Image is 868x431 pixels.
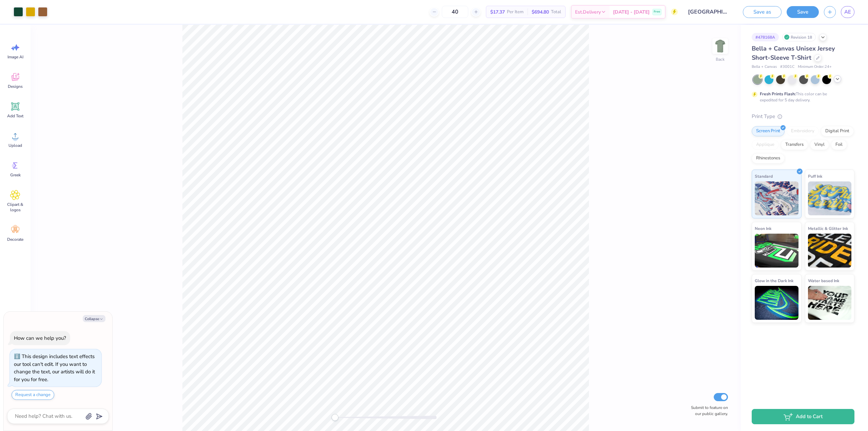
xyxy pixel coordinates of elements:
[752,33,779,41] div: # 478168A
[442,6,468,18] input: – –
[752,113,854,120] div: Print Type
[332,414,338,421] div: Accessibility label
[7,54,23,60] span: Image AI
[810,140,829,150] div: Vinyl
[808,277,839,284] span: Water based Ink
[713,39,727,53] img: Back
[490,8,505,16] span: $17.37
[687,405,728,417] label: Submit to feature on our public gallery.
[787,6,819,18] button: Save
[831,140,847,150] div: Foil
[808,234,852,268] img: Metallic & Glitter Ink
[798,64,832,70] span: Minimum Order: 24 +
[755,234,798,268] img: Neon Ink
[683,5,733,19] input: Untitled Design
[808,181,852,215] img: Puff Ink
[83,315,105,322] button: Collapse
[7,237,23,242] span: Decorate
[8,84,23,89] span: Designs
[10,172,21,178] span: Greek
[844,8,851,16] span: AE
[752,64,777,70] span: Bella + Canvas
[716,56,725,62] div: Back
[755,277,793,284] span: Glow in the Dark Ink
[752,153,785,163] div: Rhinestones
[808,225,848,232] span: Metallic & Glitter Ink
[752,140,779,150] div: Applique
[532,8,549,16] span: $694.80
[654,9,660,14] span: Free
[755,181,798,215] img: Standard
[755,286,798,320] img: Glow in the Dark Ink
[780,64,794,70] span: # 3001C
[787,126,819,136] div: Embroidery
[821,126,854,136] div: Digital Print
[14,335,66,341] div: How can we help you?
[755,225,771,232] span: Neon Ink
[752,126,785,136] div: Screen Print
[755,173,773,180] span: Standard
[8,143,22,148] span: Upload
[14,353,95,383] div: This design includes text effects our tool can't edit. If you want to change the text, our artist...
[808,286,852,320] img: Water based Ink
[760,91,796,97] strong: Fresh Prints Flash:
[781,140,808,150] div: Transfers
[760,91,843,103] div: This color can be expedited for 5 day delivery.
[613,8,650,16] span: [DATE] - [DATE]
[743,6,782,18] button: Save as
[752,409,854,424] button: Add to Cart
[808,173,822,180] span: Puff Ink
[12,390,54,400] button: Request a change
[752,44,835,62] span: Bella + Canvas Unisex Jersey Short-Sleeve T-Shirt
[7,113,23,119] span: Add Text
[575,8,601,16] span: Est. Delivery
[841,6,854,18] a: AE
[507,8,524,16] span: Per Item
[551,8,561,16] span: Total
[782,33,816,41] div: Revision 18
[4,202,26,213] span: Clipart & logos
